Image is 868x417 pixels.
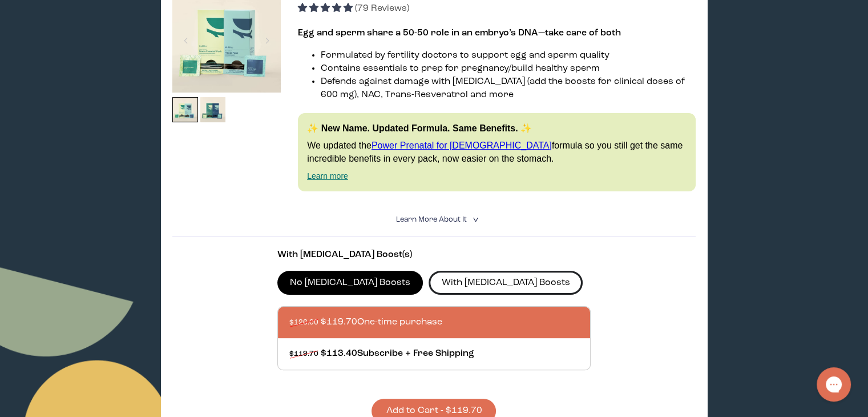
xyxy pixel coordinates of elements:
[355,4,409,13] span: (79 Reviews)
[321,75,696,102] li: Defends against damage with [MEDICAL_DATA] (add the boosts for clinical doses of 600 mg), NAC, Tr...
[395,216,466,223] span: Learn More About it
[277,248,591,262] p: With [MEDICAL_DATA] Boost(s)
[811,363,857,406] iframe: Gorgias live chat messenger
[307,171,348,181] a: Learn more
[298,4,355,13] span: 4.92 stars
[395,214,472,225] summary: Learn More About it <
[429,271,583,295] label: With [MEDICAL_DATA] Boosts
[172,97,198,123] img: thumbnail image
[277,271,423,295] label: No [MEDICAL_DATA] Boosts
[321,62,696,75] li: Contains essentials to prep for pregnancy/build healthy sperm
[307,123,532,133] strong: ✨ New Name. Updated Formula. Same Benefits. ✨
[372,141,552,150] a: Power Prenatal for [DEMOGRAPHIC_DATA]
[469,216,480,223] i: <
[298,29,621,38] strong: Egg and sperm share a 50-50 role in an embryo’s DNA—take care of both
[321,49,696,62] li: Formulated by fertility doctors to support egg and sperm quality
[307,139,687,165] p: We updated the formula so you still get the same incredible benefits in every pack, now easier on...
[200,97,226,123] img: thumbnail image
